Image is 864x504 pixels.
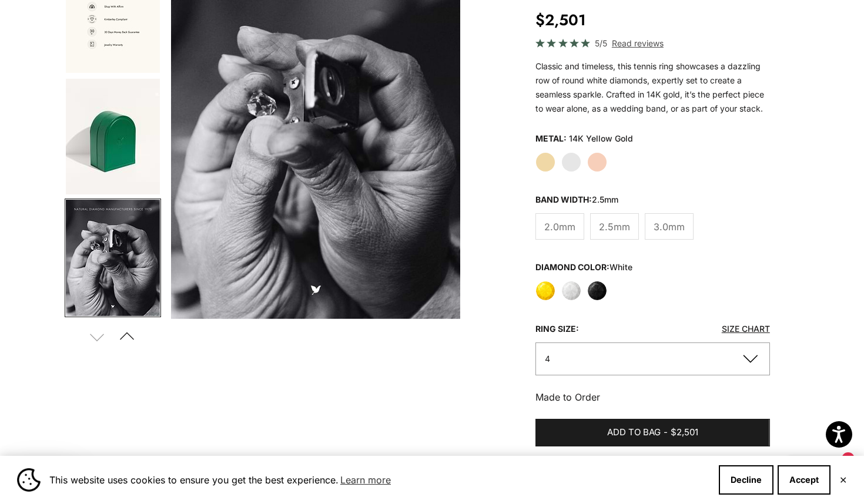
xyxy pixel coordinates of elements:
[722,324,770,334] a: Size Chart
[545,354,550,364] span: 4
[535,130,567,147] legend: Metal:
[535,59,770,116] p: Classic and timeless, this tennis ring showcases a dazzling row of round white diamonds, expertly...
[535,8,586,32] sale-price: $2,501
[339,471,393,489] a: Learn more
[607,425,661,440] span: Add to bag
[535,191,618,209] legend: Band Width:
[66,200,160,316] img: #YellowGold #WhiteGold #RoseGold
[592,194,618,204] variant-option-value: 2.5mm
[544,219,575,234] span: 2.0mm
[610,262,632,272] variant-option-value: white
[654,219,685,234] span: 3.0mm
[719,465,773,495] button: Decline
[535,419,770,447] button: Add to bag-$2,501
[612,36,664,50] span: Read reviews
[535,258,632,276] legend: Diamond Color:
[65,78,161,196] button: Go to item 9
[595,36,607,50] span: 5/5
[66,79,160,194] img: #YellowGold #WhiteGold #RoseGold
[17,468,41,492] img: Cookie banner
[535,36,770,50] a: 5/5 Read reviews
[671,425,698,440] span: $2,501
[599,219,630,234] span: 2.5mm
[839,476,847,483] button: Close
[65,199,161,317] button: Go to item 10
[569,130,633,147] variant-option-value: 14K Yellow Gold
[535,342,770,375] button: 4
[535,389,770,405] p: Made to Order
[49,471,709,489] span: This website uses cookies to ensure you get the best experience.
[535,320,579,338] legend: Ring size:
[778,465,830,495] button: Accept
